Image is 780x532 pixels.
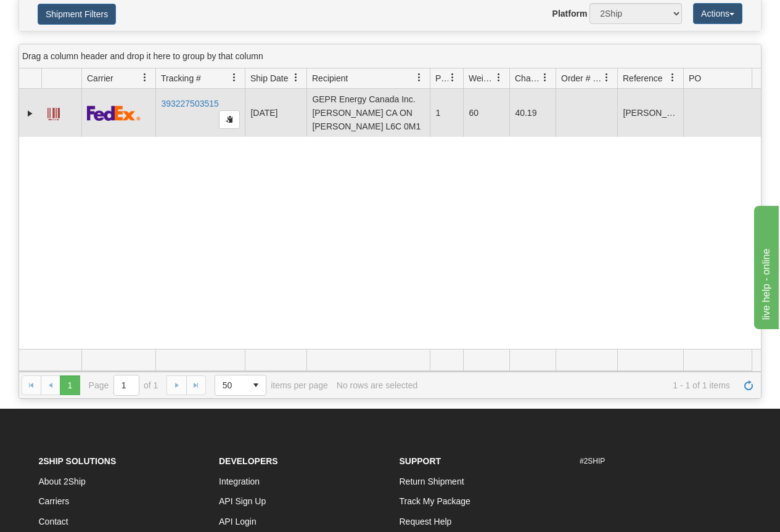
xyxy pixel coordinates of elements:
a: Carrier filter column settings [134,67,155,88]
td: GEPR Energy Canada Inc. [PERSON_NAME] CA ON [PERSON_NAME] L6C 0M1 [306,89,430,137]
a: Label [47,102,60,122]
span: Page sizes drop down [215,375,266,396]
a: About 2Ship [39,477,86,486]
a: Track My Package [400,496,470,506]
th: Press ctrl + space to group [463,68,509,89]
th: Press ctrl + space to group [617,68,683,89]
span: PO [689,72,701,84]
h6: #2SHIP [580,457,742,465]
a: Integration [219,477,260,486]
td: [DATE] [245,89,306,137]
span: Recipient [312,72,348,84]
strong: Developers [219,456,278,466]
span: items per page [215,375,328,396]
a: Reference filter column settings [662,67,683,88]
td: [PERSON_NAME] [617,89,683,137]
a: Ship Date filter column settings [285,67,306,88]
th: Press ctrl + space to group [155,68,245,89]
th: Press ctrl + space to group [683,68,765,89]
iframe: chat widget [752,203,779,329]
img: 2 - FedEx Express® [87,105,141,121]
a: Charge filter column settings [535,67,556,88]
div: No rows are selected [337,380,418,390]
a: Tracking # filter column settings [224,67,245,88]
a: Return Shipment [400,477,464,486]
span: Page of 1 [89,375,158,396]
th: Press ctrl + space to group [306,68,430,89]
a: Request Help [400,517,452,526]
th: Press ctrl + space to group [556,68,617,89]
span: Ship Date [250,72,288,84]
a: API Sign Up [219,496,266,506]
strong: 2Ship Solutions [39,456,117,466]
a: Packages filter column settings [442,67,463,88]
a: Expand [24,107,36,120]
input: Page 1 [114,375,139,395]
button: Copy to clipboard [219,110,240,129]
span: Order # / Ship Request # [561,72,602,84]
span: Weight [469,72,495,84]
span: Charge [515,72,541,84]
span: Tracking # [161,72,201,84]
span: 50 [223,379,239,391]
a: Refresh [739,375,758,395]
strong: Support [400,456,441,466]
a: Weight filter column settings [488,67,509,88]
a: API Login [219,517,257,526]
th: Press ctrl + space to group [245,68,306,89]
a: Contact [39,517,68,526]
span: 1 - 1 of 1 items [426,380,730,390]
th: Press ctrl + space to group [81,68,155,89]
th: Press ctrl + space to group [41,68,81,89]
th: Press ctrl + space to group [430,68,463,89]
td: 40.19 [509,89,556,137]
div: live help - online [9,7,114,22]
span: Packages [435,72,448,84]
button: Shipment Filters [38,4,116,25]
td: 60 [463,89,509,137]
button: Actions [693,3,742,24]
span: Reference [623,72,663,84]
div: grid grouping header [19,44,761,68]
a: 393227503515 [161,99,218,108]
span: select [246,375,266,395]
span: Carrier [87,72,113,84]
a: Carriers [39,496,70,506]
td: 1 [430,89,463,137]
a: Order # / Ship Request # filter column settings [596,67,617,88]
span: Page 1 [60,375,80,395]
a: Recipient filter column settings [409,67,430,88]
label: Platform [552,7,588,20]
th: Press ctrl + space to group [509,68,556,89]
a: PO filter column settings [744,67,765,88]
